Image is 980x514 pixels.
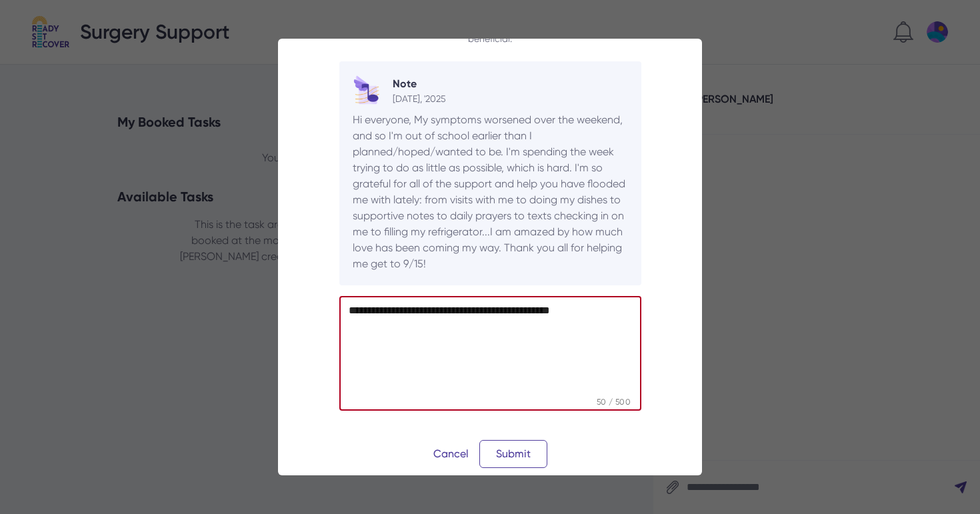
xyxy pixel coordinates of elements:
[433,446,469,462] a: Cancel
[393,92,446,105] div: [DATE], '2025
[479,440,547,468] button: Submit
[393,76,446,92] div: Note
[353,112,628,272] div: Hi everyone, My symptoms worsened over the weekend, and so I'm out of school earlier than I plann...
[353,75,385,107] img: 1
[585,397,641,411] span: 50 / 500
